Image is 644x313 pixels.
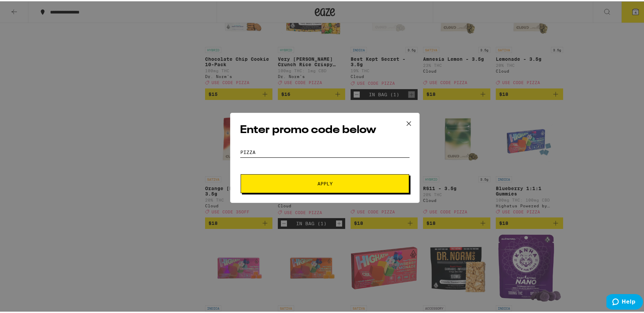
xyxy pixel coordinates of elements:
[606,293,643,310] iframe: Opens a widget where you can find more information
[317,180,333,185] span: Apply
[240,146,410,156] input: Promo code
[240,121,410,136] h2: Enter promo code below
[241,173,409,192] button: Apply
